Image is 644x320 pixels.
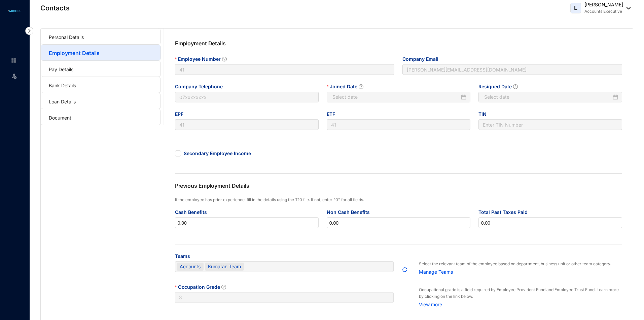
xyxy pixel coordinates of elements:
label: Non Cash Benefits [327,209,374,216]
p: Previous Employment Details [175,182,399,196]
span: Secondary Employee Income [181,150,254,157]
img: logo [7,9,22,13]
label: Teams [175,253,195,260]
a: Document [49,115,71,121]
a: Personal Details [49,34,84,40]
label: Company Email [402,55,443,63]
input: Company Email [402,64,622,75]
span: question-circle [221,285,226,289]
a: Loan Details [49,99,76,104]
label: Employee Number [175,55,231,63]
input: Cash Benefits [175,218,318,228]
input: Employee Number [175,64,395,75]
label: Company Telephone [175,83,227,90]
span: 3 [179,292,390,303]
label: Cash Benefits [175,209,212,216]
label: EPF [175,110,188,118]
p: Occupational grade is a field required by Employee Provident Fund and Employee Trust Fund. Learn ... [419,286,622,300]
span: Kumaran Team [208,263,241,270]
label: ETF [327,110,340,118]
label: Resigned Date [478,83,523,90]
p: Accounts Executive [584,8,623,15]
input: Non Cash Benefits [327,218,470,228]
label: TIN [478,110,491,118]
span: question-circle [222,57,227,61]
span: Accounts [177,263,204,271]
img: nav-icon-right.af6afadce00d159da59955279c43614e.svg [25,27,33,35]
img: refresh.b68668e54cb7347e6ac91cb2cb09fc4e.svg [402,267,408,273]
span: Kumaran Team [205,263,244,271]
input: Resigned Date [484,93,611,101]
a: Employment Details [49,50,100,56]
img: home-unselected.a29eae3204392db15eaf.svg [11,57,17,63]
a: View more [419,300,622,308]
input: TIN [478,119,622,130]
p: Select the relevant team of the employee based on department, business unit or other team category. [419,261,622,267]
span: question-circle [359,84,363,89]
p: Employment Details [175,39,399,55]
p: [PERSON_NAME] [584,1,623,8]
a: Bank Details [49,83,76,88]
a: Pay Details [49,66,73,72]
p: If the employee has prior experience, fill in the details using the T10 file. If not, enter "0" f... [175,196,622,203]
p: Contacts [40,3,70,13]
label: Joined Date [327,83,368,90]
li: Home [5,54,22,67]
input: EPF [175,119,319,130]
a: Manage Teams [419,267,622,275]
label: Total Past Taxes Paid [478,209,532,216]
span: question-circle [513,84,518,89]
img: leave-unselected.2934df6273408c3f84d9.svg [11,73,17,79]
label: Occupation Grade [175,283,231,291]
input: ETF [327,119,470,130]
img: dropdown-black.8e83cc76930a90b1a4fdb6d089b7bf3a.svg [623,7,631,9]
input: Joined Date [332,93,460,101]
span: L [574,5,577,11]
span: Accounts [180,263,201,270]
input: Company Telephone [175,92,319,102]
input: Total Past Taxes Paid [479,218,622,228]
